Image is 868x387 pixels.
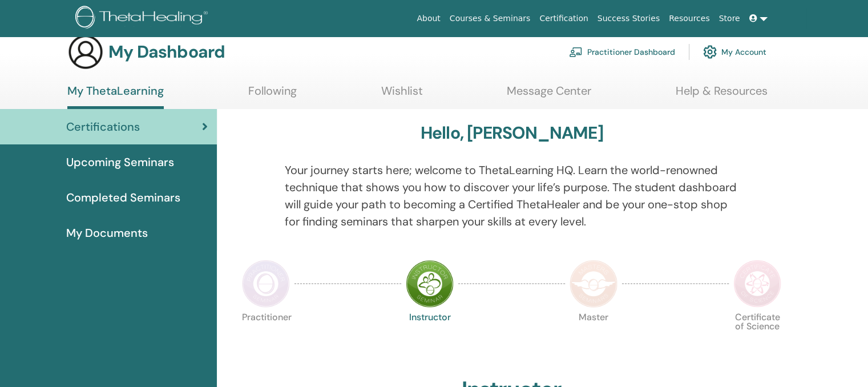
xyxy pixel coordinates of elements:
a: About [412,8,445,29]
a: Success Stories [593,8,664,29]
a: Wishlist [381,84,423,106]
a: Certification [535,8,592,29]
h3: My Dashboard [108,42,225,62]
img: generic-user-icon.jpg [67,34,104,70]
a: Resources [664,8,714,29]
span: Upcoming Seminars [66,154,174,171]
a: Courses & Seminars [445,8,535,29]
img: cog.svg [703,42,717,62]
h3: Hello, [PERSON_NAME] [421,123,603,143]
img: Instructor [406,260,454,308]
span: My Documents [66,224,148,241]
span: Certifications [66,118,140,135]
span: Completed Seminars [66,189,180,206]
a: Help & Resources [676,84,768,106]
img: Master [570,260,617,308]
a: My Account [703,39,766,64]
a: Practitioner Dashboard [569,39,675,64]
p: Instructor [406,313,454,361]
img: Certificate of Science [733,260,781,308]
a: Message Center [507,84,591,106]
p: Certificate of Science [733,313,781,361]
img: Practitioner [242,260,290,308]
a: My ThetaLearning [67,84,164,109]
img: chalkboard-teacher.svg [569,47,583,57]
p: Master [570,313,617,361]
a: Following [248,84,297,106]
a: Store [714,8,745,29]
p: Your journey starts here; welcome to ThetaLearning HQ. Learn the world-renowned technique that sh... [285,162,739,230]
p: Practitioner [242,313,290,361]
img: logo.png [75,6,212,31]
